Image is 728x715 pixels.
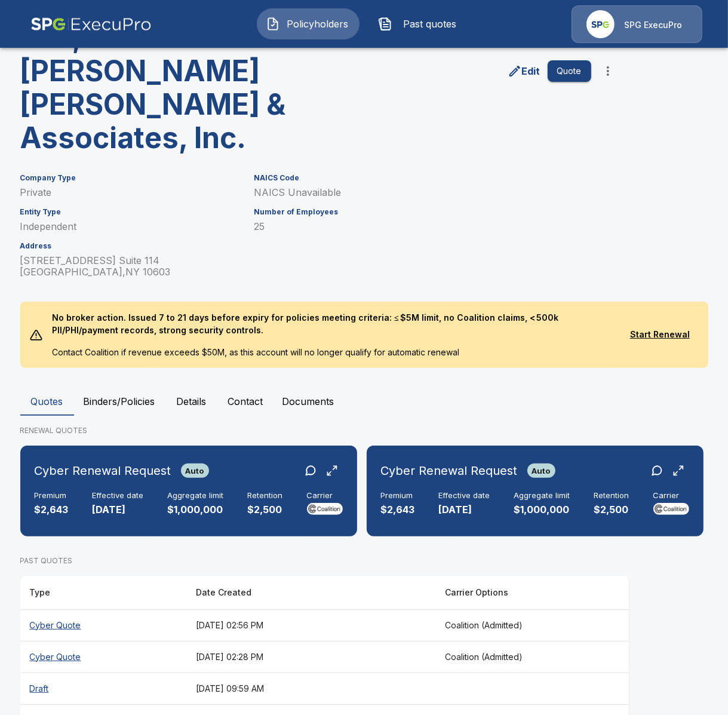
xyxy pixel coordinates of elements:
[594,491,629,501] h6: Retention
[20,425,708,436] p: RENEWAL QUOTES
[248,491,283,501] h6: Retention
[273,387,344,416] button: Documents
[20,641,186,673] th: Cyber Quote
[307,503,343,515] img: Carrier
[266,17,280,31] img: Policyholders Icon
[186,641,435,673] th: [DATE] 02:28 PM
[254,187,591,198] p: NAICS Unavailable
[381,503,415,517] p: $2,643
[74,387,165,416] button: Binders/Policies
[378,17,392,31] img: Past quotes Icon
[596,59,620,83] button: more
[505,62,543,81] a: edit
[20,187,240,198] p: Private
[254,174,591,182] h6: NAICS Code
[548,60,591,82] button: Quote
[254,221,591,232] p: 25
[586,10,615,38] img: Agency Icon
[20,673,186,704] th: Draft
[20,576,186,610] th: Type
[30,5,152,43] img: AA Logo
[435,641,629,673] th: Coalition (Admitted)
[439,491,490,501] h6: Effective date
[527,466,555,475] span: Auto
[20,221,240,232] p: Independent
[35,491,69,501] h6: Premium
[624,19,682,31] p: SPG ExecuPro
[186,673,435,704] th: [DATE] 09:59 AM
[248,503,283,517] p: $2,500
[42,346,621,368] p: Contact Coalition if revenue exceeds $50M, as this account will no longer qualify for automatic r...
[165,387,219,416] button: Details
[621,324,698,346] button: Start Renewal
[35,461,171,480] h6: Cyber Renewal Request
[93,491,144,501] h6: Effective date
[514,491,570,501] h6: Aggregate limit
[186,609,435,641] th: [DATE] 02:56 PM
[285,17,351,31] span: Policyholders
[522,64,540,78] p: Edit
[20,387,74,416] button: Quotes
[168,491,224,501] h6: Aggregate limit
[435,576,629,610] th: Carrier Options
[572,5,702,43] a: Agency IconSPG ExecuPro
[20,174,240,182] h6: Company Type
[257,8,360,39] button: Policyholders IconPolicyholders
[20,242,240,250] h6: Address
[514,503,570,517] p: $1,000,000
[20,609,186,641] th: Cyber Quote
[93,503,144,517] p: [DATE]
[381,491,415,501] h6: Premium
[20,556,629,566] p: PAST QUOTES
[219,387,273,416] button: Contact
[20,255,240,278] p: [STREET_ADDRESS] Suite 114 [GEOGRAPHIC_DATA] , NY 10603
[397,17,463,31] span: Past quotes
[653,491,689,501] h6: Carrier
[594,503,629,517] p: $2,500
[181,466,209,475] span: Auto
[35,503,69,517] p: $2,643
[20,387,708,416] div: policyholder tabs
[439,503,490,517] p: [DATE]
[168,503,224,517] p: $1,000,000
[653,503,689,515] img: Carrier
[307,491,343,501] h6: Carrier
[435,609,629,641] th: Coalition (Admitted)
[381,461,518,480] h6: Cyber Renewal Request
[186,576,435,610] th: Date Created
[254,208,591,216] h6: Number of Employees
[369,8,472,39] button: Past quotes IconPast quotes
[42,302,621,346] p: No broker action. Issued 7 to 21 days before expiry for policies meeting criteria: ≤ $5M limit, n...
[20,208,240,216] h6: Entity Type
